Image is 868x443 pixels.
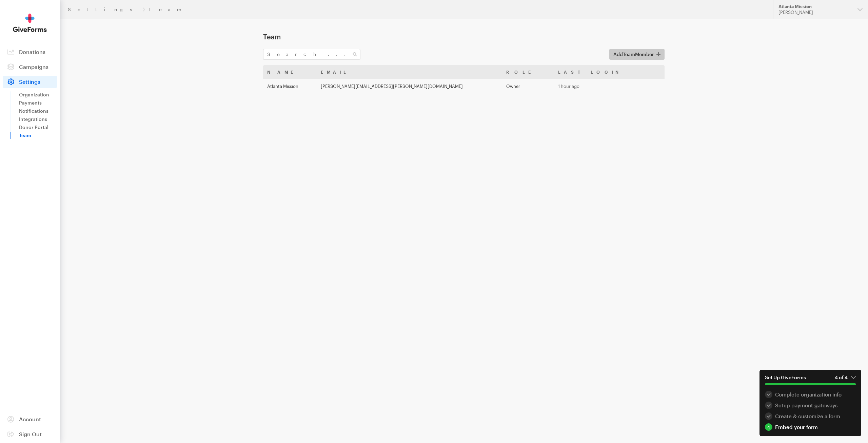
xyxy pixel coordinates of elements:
a: Settings [3,76,57,88]
h1: Team [263,33,665,41]
th: Name: activate to sort column ascending [263,65,317,79]
a: Organization [19,91,57,99]
td: Owner [502,79,554,94]
span: Campaigns [19,63,48,70]
td: [PERSON_NAME][EMAIL_ADDRESS][PERSON_NAME][DOMAIN_NAME] [317,79,502,94]
div: Atlanta Mission [778,4,852,10]
button: AddTeamMember [609,49,665,60]
th: Last Login: activate to sort column ascending [554,65,654,79]
input: Search... [263,49,360,60]
a: Integrations [19,115,57,123]
a: Notifications [19,107,57,115]
img: GiveForms [13,14,47,32]
span: Add Member [613,50,654,58]
a: Donations [3,46,57,58]
a: Settings [68,7,140,12]
span: Team [623,51,635,57]
td: Atlanta Mission [263,79,317,94]
td: 1 hour ago [554,79,654,94]
div: [PERSON_NAME] [778,10,852,15]
th: Email: activate to sort column ascending [317,65,502,79]
a: Payments [19,99,57,107]
span: Settings [19,78,40,85]
span: Donations [19,49,45,55]
a: Team [19,131,57,140]
th: Role: activate to sort column ascending [502,65,554,79]
a: Campaigns [3,61,57,73]
a: Donor Portal [19,123,57,131]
